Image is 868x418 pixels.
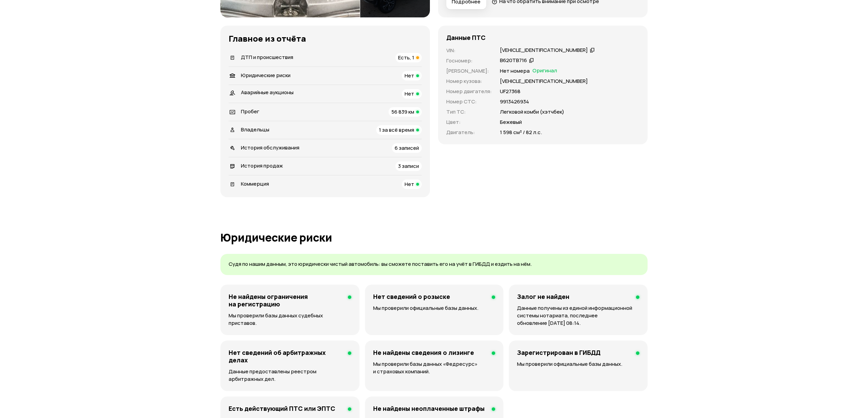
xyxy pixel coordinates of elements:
[229,368,351,383] p: Данные предоставлены реестром арбитражных дел.
[446,98,492,105] p: Номер СТС :
[500,67,530,75] p: Нет номера
[446,77,492,85] p: Номер кузова :
[500,118,522,126] p: Бежевый
[517,304,639,327] p: Данные получены из единой информационной системы нотариата, последнее обновление [DATE] 08:14.
[373,349,474,356] h4: Не найдены сведения о лизинге
[517,360,639,368] p: Мы проверили официальные базы данных.
[373,304,496,312] p: Мы проверили официальные базы данных.
[229,349,342,364] h4: Нет сведений об арбитражных делах
[241,180,269,187] span: Коммерция
[446,57,492,64] p: Госномер :
[241,126,269,133] span: Владельцы
[446,47,492,54] p: VIN :
[446,129,492,136] p: Двигатель :
[241,72,290,79] span: Юридические риски
[405,90,414,97] span: Нет
[229,405,335,412] h4: Есть действующий ПТС или ЭПТС
[241,54,293,61] span: ДТП и происшествия
[500,98,529,105] p: 9913426934
[517,349,600,356] h4: Зарегистрирован в ГИБДД
[446,108,492,116] p: Тип ТС :
[446,118,492,126] p: Цвет :
[500,129,542,136] p: 1 598 см³ / 82 л.с.
[398,54,414,61] span: Есть, 1
[446,88,492,95] p: Номер двигателя :
[446,67,492,75] p: [PERSON_NAME] :
[241,144,299,151] span: История обслуживания
[500,108,564,116] p: Легковой комби (хэтчбек)
[405,181,414,188] span: Нет
[220,231,648,244] h1: Юридические риски
[373,360,496,375] p: Мы проверили базы данных «Федресурс» и страховых компаний.
[241,162,283,169] span: История продаж
[500,77,588,85] p: [VEHICLE_IDENTIFICATION_NUMBER]
[379,126,414,133] span: 1 за всё время
[229,261,639,268] p: Судя по нашим данным, это юридически чистый автомобиль: вы сможете поставить его на учёт в ГИБДД ...
[229,293,342,308] h4: Не найдены ограничения на регистрацию
[241,89,294,96] span: Аварийные аукционы
[395,144,419,152] span: 6 записей
[373,405,485,412] h4: Не найдены неоплаченные штрафы
[398,162,419,170] span: 3 записи
[500,57,527,64] div: В620ТВ716
[373,293,450,300] h4: Нет сведений о розыске
[500,88,520,95] p: UF27368
[405,72,414,79] span: Нет
[229,34,422,43] h3: Главное из отчёта
[391,108,414,115] span: 56 839 км
[229,312,351,327] p: Мы проверили базы данных судебных приставов.
[446,34,486,41] h4: Данные ПТС
[517,293,569,300] h4: Залог не найден
[500,47,588,54] div: [VEHICLE_IDENTIFICATION_NUMBER]
[532,67,557,75] span: Оригинал
[241,108,259,115] span: Пробег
